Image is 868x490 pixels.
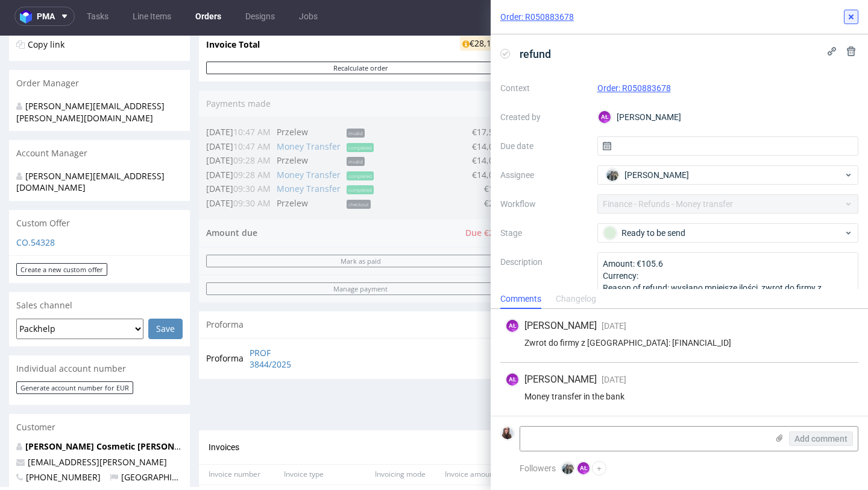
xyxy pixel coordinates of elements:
[524,373,597,386] span: [PERSON_NAME]
[564,210,605,238] div: proforma
[595,434,624,444] span: Payment
[28,3,64,14] a: Copy link
[9,320,190,346] div: Individual account number
[597,252,859,310] textarea: Amount: €105.6 Currency: Reason of refund: wysłano mniejsze ilości, zwrot do firmy z Rumunii Is c...
[602,375,626,384] span: [DATE]
[571,30,844,39] p: Valid VAT ID
[804,404,849,419] button: Invoice
[125,7,178,26] a: Line Items
[14,7,75,26] button: pma
[188,7,228,26] a: Orders
[644,434,708,444] span: Payment reference
[779,302,849,316] div: Set due date
[506,374,518,386] figcaption: AŁ
[597,83,671,93] a: Order: R050883678
[728,434,772,444] span: Invoice email
[500,255,588,308] label: Description
[542,190,565,202] span: Tasks
[577,462,590,474] figcaption: AŁ
[16,346,133,358] button: Generate account number for EUR
[500,168,588,182] label: Assignee
[209,434,265,444] span: Invoice number
[206,3,260,14] strong: Invoice Total
[16,227,107,240] a: Create a new custom offer
[571,122,844,131] p: PLPOZ503003038 i PLPOZ503003034 - odbiór 13.03 [GEOGRAPHIC_DATA]
[779,273,849,288] div: Set due date
[16,201,55,212] a: CO.54328
[500,139,588,153] label: Due date
[375,434,426,444] span: Invoicing mode
[250,311,314,335] a: PROF 3844/2025
[9,34,190,61] div: Order Manager
[609,100,621,110] a: KTJR
[545,359,849,378] input: Type to create new task
[565,326,604,336] div: Completed
[9,256,190,283] div: Sales channel
[284,434,356,444] span: Invoice type
[209,407,239,416] span: Invoices
[505,338,854,348] div: Zwrot do firmy z [GEOGRAPHIC_DATA]: [FINANCIAL_ID]
[802,17,848,26] p: [DATE] 09:29 am
[542,112,557,127] img: share_image_120x120.png
[779,245,849,259] div: Set due date
[20,10,37,24] img: logo
[808,407,844,416] span: Invoice
[836,331,848,343] figcaption: ZM
[779,330,849,345] div: Set due date
[571,111,844,120] p: Tobrucki Kacper
[602,321,626,331] span: [DATE]
[37,12,55,21] span: pma
[460,1,515,15] div: €28,171.00
[542,20,557,34] img: share_image_120x120.png
[9,104,190,131] div: Account Manager
[564,267,605,294] div: correction
[565,241,604,251] div: Completed
[564,295,620,323] div: refund
[502,427,514,439] img: Sandra Beśka
[16,135,174,158] div: [PERSON_NAME][EMAIL_ADDRESS][DOMAIN_NAME]
[836,303,848,315] figcaption: ZM
[500,290,541,309] div: Comments
[564,238,605,266] div: Invoice!
[565,298,620,308] div: Ready to be send
[500,226,588,240] label: Stage
[520,463,556,473] span: Followers
[599,111,611,123] figcaption: AŁ
[500,110,588,124] label: Created by
[506,320,518,332] figcaption: AŁ
[597,107,859,127] div: [PERSON_NAME]
[25,405,206,416] a: [PERSON_NAME] Cosmetic [PERSON_NAME]
[199,276,523,302] div: Proforma
[28,421,167,432] a: [EMAIL_ADDRESS][PERSON_NAME]
[515,44,556,64] span: refund
[9,174,190,201] div: Custom Offer
[571,41,637,82] img: thumbnail_vvi.PNG
[500,81,588,95] label: Context
[564,323,612,351] div: payment link
[819,138,852,154] button: Send
[515,434,576,444] span: Payment deadline
[148,283,183,304] input: Save
[571,83,844,92] a: vvi.PNG
[206,310,247,336] td: Proforma
[592,461,606,476] button: +
[571,19,844,28] p: [PERSON_NAME]
[500,11,574,23] a: Order: R050883678
[562,462,574,474] img: Zeniuk Magdalena
[80,7,116,26] a: Tasks
[16,65,174,88] div: [PERSON_NAME][EMAIL_ADDRESS][PERSON_NAME][DOMAIN_NAME]
[802,109,848,118] p: [DATE] 09:08 am
[292,7,325,26] a: Jobs
[110,436,206,447] span: [GEOGRAPHIC_DATA]
[9,378,190,405] div: Customer
[826,191,852,202] a: View all
[624,169,689,181] span: [PERSON_NAME]
[565,270,604,279] div: Completed
[206,26,515,39] button: Recalculate order
[524,319,597,332] span: [PERSON_NAME]
[500,197,588,211] label: Workflow
[836,218,848,230] figcaption: ZM
[505,392,854,401] div: Money transfer in the bank
[565,213,604,223] div: Completed
[603,226,843,240] div: Ready to be send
